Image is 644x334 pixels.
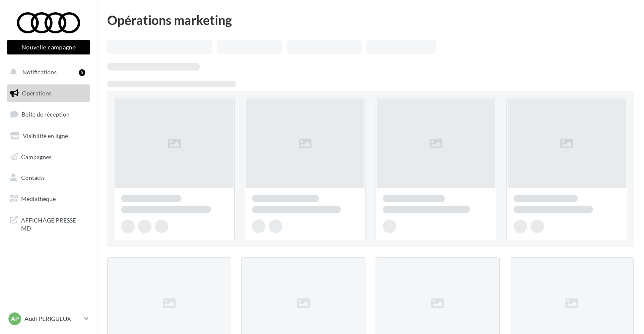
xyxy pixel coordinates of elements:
[21,195,56,202] span: Médiathèque
[23,132,68,139] span: Visibilité en ligne
[7,40,90,54] button: Nouvelle campagne
[5,169,92,187] a: Contacts
[79,69,85,76] div: 5
[22,111,70,118] span: Boîte de réception
[107,14,634,26] div: Opérations marketing
[5,127,92,145] a: Visibilité en ligne
[5,105,92,123] a: Boîte de réception
[24,315,81,323] p: Audi PERIGUEUX
[5,63,89,81] button: Notifications 5
[5,190,92,208] a: Médiathèque
[22,68,57,76] span: Notifications
[5,84,92,102] a: Opérations
[21,153,51,160] span: Campagnes
[22,90,51,97] span: Opérations
[5,211,92,236] a: AFFICHAGE PRESSE MD
[5,148,92,166] a: Campagnes
[11,315,19,323] span: AP
[21,215,87,233] span: AFFICHAGE PRESSE MD
[7,311,90,327] a: AP Audi PERIGUEUX
[21,174,45,181] span: Contacts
